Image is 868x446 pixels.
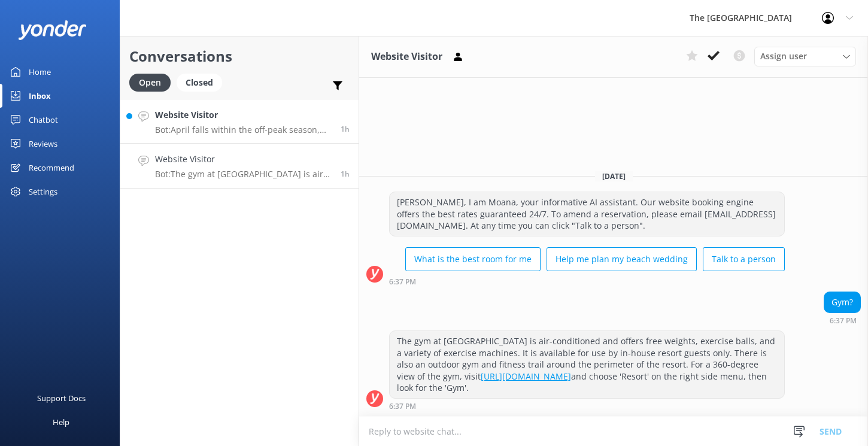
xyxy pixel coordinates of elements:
img: yonder-white-logo.png [18,20,87,40]
div: Sep 18 2025 12:37am (UTC -10:00) Pacific/Honolulu [389,277,785,286]
h3: Website Visitor [371,49,442,65]
span: [DATE] [595,171,633,181]
div: Help [53,410,69,434]
div: Recommend [29,156,74,180]
h4: Website Visitor [155,153,332,166]
h2: Conversations [129,45,350,68]
span: Sep 18 2025 12:37am (UTC -10:00) Pacific/Honolulu [341,169,350,179]
div: Inbox [29,84,51,108]
button: What is the best room for me [405,247,541,271]
div: Sep 18 2025 12:37am (UTC -10:00) Pacific/Honolulu [389,402,785,410]
a: Open [129,75,177,89]
a: Website VisitorBot:April falls within the off-peak season, which runs from May to December. Howev... [120,99,359,144]
h4: Website Visitor [155,108,332,122]
p: Bot: April falls within the off-peak season, which runs from May to December. However, school hol... [155,125,332,135]
div: Settings [29,180,57,204]
div: Open [129,74,171,92]
a: Closed [177,75,228,89]
div: Assign User [754,47,856,66]
a: [URL][DOMAIN_NAME] [481,371,571,382]
span: Sep 18 2025 12:50am (UTC -10:00) Pacific/Honolulu [341,124,350,134]
strong: 6:37 PM [389,403,416,410]
strong: 6:37 PM [389,278,416,286]
button: Talk to a person [703,247,785,271]
div: Support Docs [37,386,86,410]
div: Home [29,60,51,84]
div: Reviews [29,132,57,156]
div: The gym at [GEOGRAPHIC_DATA] is air-conditioned and offers free weights, exercise balls, and a va... [390,331,784,398]
strong: 6:37 PM [830,317,857,324]
a: Website VisitorBot:The gym at [GEOGRAPHIC_DATA] is air-conditioned and offers free weights, exerc... [120,144,359,189]
div: Sep 18 2025 12:37am (UTC -10:00) Pacific/Honolulu [824,316,861,324]
button: Help me plan my beach wedding [547,247,697,271]
p: Bot: The gym at [GEOGRAPHIC_DATA] is air-conditioned and offers free weights, exercise balls, and... [155,169,332,180]
div: Closed [177,74,222,92]
span: Assign user [760,50,807,63]
div: [PERSON_NAME], I am Moana, your informative AI assistant. Our website booking engine offers the b... [390,192,784,236]
div: Chatbot [29,108,58,132]
div: Gym? [824,292,860,312]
